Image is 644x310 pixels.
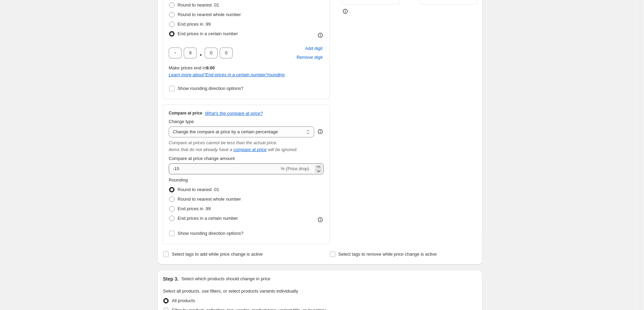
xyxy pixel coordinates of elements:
span: End prices in .99 [178,22,211,27]
span: All products [172,298,195,303]
span: Round to nearest whole number [178,12,241,17]
span: Compare at price change amount [169,156,235,161]
span: Select tags to remove while price change is active [338,252,437,257]
span: Round to nearest whole number [178,197,241,202]
span: Show rounding direction options? [178,231,243,236]
span: End prices in .99 [178,206,211,211]
i: Items that do not already have a [169,147,232,152]
span: End prices in a certain number [178,31,238,36]
b: 9.00 [206,65,215,70]
span: Remove digit [297,54,323,61]
p: Select which products should change in price [181,275,270,282]
span: Show rounding direction options? [178,86,243,91]
h2: Step 3. [163,275,179,282]
a: Learn more about"End prices in a certain number"rounding [169,72,285,77]
input: ﹡ [184,48,197,58]
span: Select tags to add while price change is active [172,252,263,257]
span: % (Price drop) [281,166,309,171]
span: Round to nearest .01 [178,187,219,192]
span: Rounding [169,177,188,183]
span: Change type [169,119,194,124]
button: Remove placeholder [296,53,324,62]
i: will be ignored. [268,147,298,152]
button: Add placeholder [304,44,324,53]
span: Select all products, use filters, or select products variants individually [163,288,298,294]
button: compare at price [233,147,267,152]
i: Compare at prices cannot be less than the actual price. [169,140,278,145]
span: Round to nearest .01 [178,2,219,8]
input: ﹡ [220,48,233,58]
input: -15 [169,163,279,174]
input: ﹡ [169,48,182,58]
input: ﹡ [205,48,218,58]
span: Add digit [305,45,323,52]
i: Learn more about " End prices in a certain number " rounding [169,72,285,77]
span: Make prices end in [169,65,215,70]
span: End prices in a certain number [178,216,238,221]
div: help [317,128,324,135]
span: . [199,48,203,58]
button: What's the compare at price? [205,111,263,116]
h3: Compare at price [169,110,202,116]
